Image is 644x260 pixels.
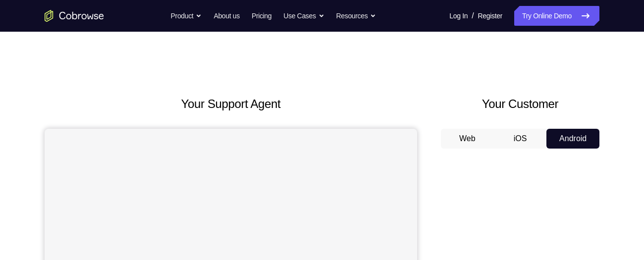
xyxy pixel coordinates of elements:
[494,129,547,149] button: iOS
[252,6,271,26] a: Pricing
[336,6,376,26] button: Resources
[514,6,599,26] a: Try Online Demo
[283,6,324,26] button: Use Cases
[45,95,417,113] h2: Your Support Agent
[441,129,494,149] button: Web
[472,10,474,22] span: /
[441,95,599,113] h2: Your Customer
[478,6,502,26] a: Register
[546,129,599,149] button: Android
[171,6,202,26] button: Product
[45,10,104,22] a: Go to the home page
[214,6,239,26] a: About us
[449,6,468,26] a: Log In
